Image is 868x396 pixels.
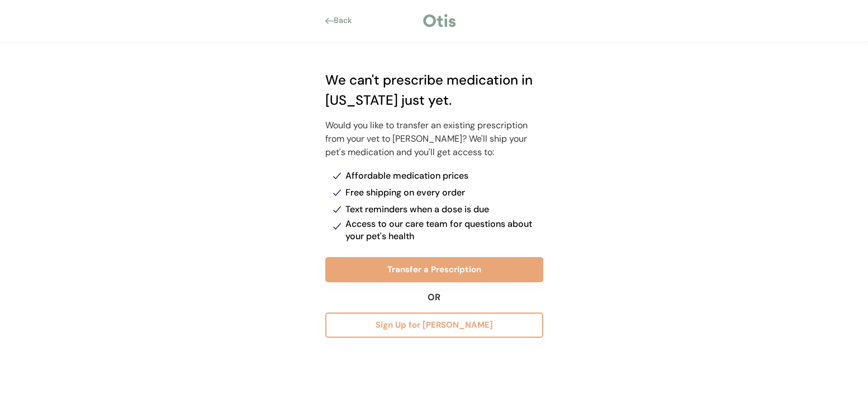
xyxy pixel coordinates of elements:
[345,203,543,216] div: Text reminders when a dose is due
[325,119,543,159] div: Would you like to transfer an existing prescription from your vet to [PERSON_NAME]? We'll ship yo...
[325,291,543,304] div: OR
[325,257,543,282] button: Transfer a Prescription
[345,218,543,243] div: Access to our care team for questions about your pet's health
[325,313,543,338] button: Sign Up for [PERSON_NAME]
[345,170,543,182] div: Affordable medication prices
[345,187,543,199] div: Free shipping on every order
[325,70,543,110] div: We can't prescribe medication in [US_STATE] just yet.
[334,15,359,26] div: Back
